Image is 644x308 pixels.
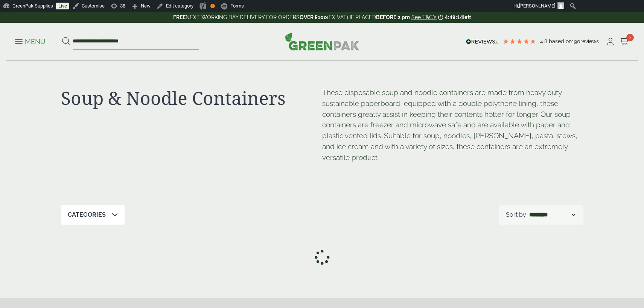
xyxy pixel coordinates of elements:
a: Menu [15,37,46,45]
p: Sort by [506,210,526,219]
span: 4.8 [540,38,549,44]
strong: OVER £100 [300,14,327,20]
span: left [463,14,471,20]
img: GreenPak Supplies [285,32,359,50]
div: OK [210,4,215,8]
strong: FREE [173,14,186,20]
a: 3 [620,36,629,47]
i: Cart [620,38,629,45]
span: 4:49:14 [445,14,463,20]
span: reviews [580,38,599,44]
img: REVIEWS.io [466,39,499,44]
a: See T&C's [411,14,437,20]
p: These disposable soup and noodle containers are made from heavy duty sustainable paperboard, equi... [322,87,583,163]
a: Live [56,3,69,9]
p: Categories [68,210,106,219]
p: Menu [15,37,46,46]
span: 3 [626,34,634,41]
span: 190 [572,38,580,44]
div: 4.79 Stars [502,38,536,45]
span: Based on [549,38,572,44]
select: Shop order [528,210,577,219]
span: [PERSON_NAME] [519,3,555,9]
strong: BEFORE 2 pm [376,14,410,20]
h1: Soup & Noodle Containers [61,87,322,109]
i: My Account [606,38,615,45]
